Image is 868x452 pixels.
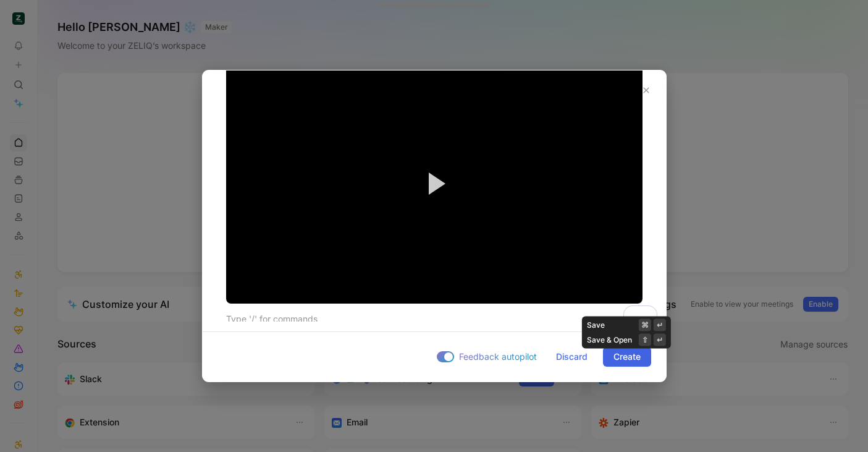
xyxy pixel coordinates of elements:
[603,347,651,367] button: Create
[407,156,462,211] button: Play Video
[459,349,537,364] span: Feedback autopilot
[556,349,588,364] span: Discard
[546,347,598,367] button: Discard
[613,349,641,364] span: Create
[203,49,666,339] div: To enrich screen reader interactions, please activate Accessibility in Grammarly extension settings
[226,63,643,304] div: Video Player
[433,349,541,365] button: Feedback autopilot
